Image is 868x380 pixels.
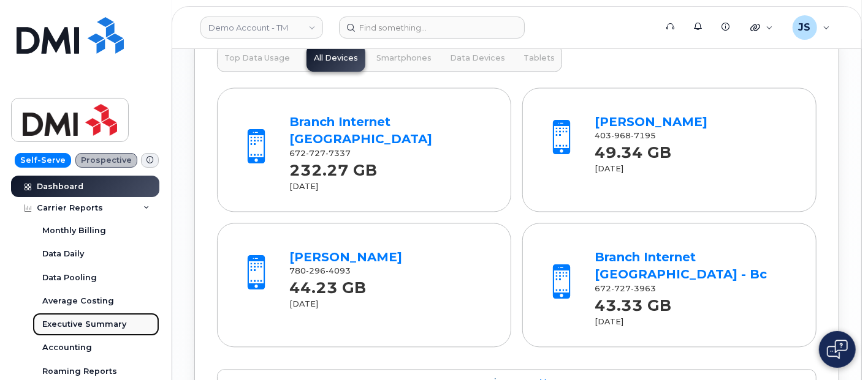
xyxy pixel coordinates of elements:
[290,181,489,192] div: [DATE]
[376,53,432,63] span: Smartphones
[326,149,351,158] span: 7337
[369,45,439,72] button: Smartphones
[523,53,555,63] span: Tablets
[631,131,657,140] span: 7195
[217,45,297,72] button: Top Data Usage
[306,266,326,275] span: 296
[306,149,326,158] span: 727
[595,250,767,282] a: Branch Internet [GEOGRAPHIC_DATA] - Bc
[595,114,708,129] a: [PERSON_NAME]
[290,266,351,275] span: 780
[595,284,657,293] span: 672
[450,53,505,63] span: Data Devices
[784,15,839,40] div: Jade Stoffey
[326,266,351,275] span: 4093
[595,289,672,315] strong: 43.33 GB
[290,149,351,158] span: 672
[443,45,512,72] button: Data Devices
[224,53,290,63] span: Top Data Usage
[595,163,794,174] div: [DATE]
[290,272,367,297] strong: 44.23 GB
[516,45,562,72] button: Tablets
[631,284,657,293] span: 3963
[612,131,631,140] span: 968
[595,316,794,327] div: [DATE]
[290,299,489,310] div: [DATE]
[290,114,433,147] a: Branch Internet [GEOGRAPHIC_DATA]
[595,136,672,162] strong: 49.34 GB
[290,154,378,179] strong: 232.27 GB
[827,340,848,359] img: Open chat
[290,250,403,264] a: [PERSON_NAME]
[595,131,657,140] span: 403
[612,284,631,293] span: 727
[742,15,782,40] div: Quicklinks
[799,20,811,35] span: JS
[339,17,525,39] input: Find something...
[200,17,323,39] a: Demo Account - TM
